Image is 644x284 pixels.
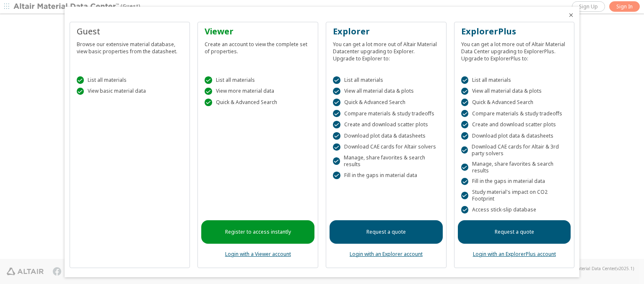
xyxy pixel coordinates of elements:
[333,37,439,62] div: You can get a lot more out of Altair Material Datacenter upgrading to Explorer. Upgrade to Explor...
[333,143,340,151] div: 
[333,121,340,128] div: 
[333,110,439,117] div: Compare materials & study tradeoffs
[461,110,469,117] div: 
[461,146,468,154] div: 
[205,76,311,84] div: List all materials
[461,192,468,199] div: 
[461,37,568,62] div: You can get a lot more out of Altair Material Data Center upgrading to ExplorerPlus. Upgrade to E...
[77,88,183,95] div: View basic material data
[77,37,183,55] div: Browse our extensive material database, view basic properties from the datasheet.
[205,99,311,106] div: Quick & Advanced Search
[205,88,212,95] div: 
[333,88,340,95] div: 
[201,220,314,244] a: Register to access instantly
[333,88,439,95] div: View all material data & plots
[77,88,84,95] div: 
[461,161,568,174] div: Manage, share favorites & search results
[333,172,439,179] div: Fill in the gaps in material data
[333,99,439,106] div: Quick & Advanced Search
[77,76,183,84] div: List all materials
[461,178,469,185] div: 
[461,178,568,185] div: Fill in the gaps in material data
[461,132,568,140] div: Download plot data & datasheets
[458,220,571,244] a: Request a quote
[205,26,311,37] div: Viewer
[461,99,568,106] div: Quick & Advanced Search
[333,157,340,165] div: 
[330,220,443,244] a: Request a quote
[333,99,340,106] div: 
[461,76,469,84] div: 
[333,143,439,151] div: Download CAE cards for Altair solvers
[205,99,212,106] div: 
[461,121,469,128] div: 
[77,76,84,84] div: 
[333,172,340,179] div: 
[205,88,311,95] div: View more material data
[333,154,439,168] div: Manage, share favorites & search results
[473,250,556,258] a: Login with an ExplorerPlus account
[333,132,439,140] div: Download plot data & datasheets
[225,250,291,258] a: Login with a Viewer account
[333,76,340,84] div: 
[350,250,423,258] a: Login with an Explorer account
[568,12,574,18] button: Close
[461,88,568,95] div: View all material data & plots
[461,76,568,84] div: List all materials
[461,88,469,95] div: 
[461,110,568,117] div: Compare materials & study tradeoffs
[77,26,183,37] div: Guest
[461,164,468,171] div: 
[461,99,469,106] div: 
[333,110,340,117] div: 
[461,143,568,157] div: Download CAE cards for Altair & 3rd party solvers
[461,206,568,214] div: Access stick-slip database
[205,76,212,84] div: 
[461,206,469,214] div: 
[461,189,568,202] div: Study material's impact on CO2 Footprint
[461,121,568,128] div: Create and download scatter plots
[333,132,340,140] div: 
[461,132,469,140] div: 
[333,121,439,128] div: Create and download scatter plots
[333,26,439,37] div: Explorer
[461,26,568,37] div: ExplorerPlus
[205,37,311,55] div: Create an account to view the complete set of properties.
[333,76,439,84] div: List all materials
